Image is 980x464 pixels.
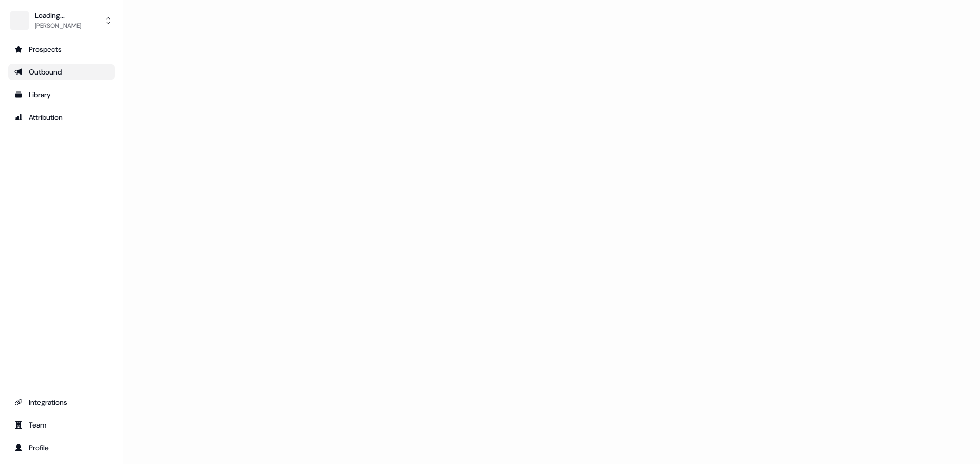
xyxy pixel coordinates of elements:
[8,439,115,456] a: Go to profile
[8,64,115,80] a: Go to outbound experience
[14,420,108,430] div: Team
[14,89,108,100] div: Library
[8,86,115,103] a: Go to templates
[14,112,108,122] div: Attribution
[14,442,108,453] div: Profile
[35,21,81,31] div: [PERSON_NAME]
[8,41,115,58] a: Go to prospects
[8,8,115,33] button: Loading...[PERSON_NAME]
[8,394,115,411] a: Go to integrations
[14,397,108,407] div: Integrations
[14,67,108,77] div: Outbound
[14,44,108,54] div: Prospects
[8,109,115,125] a: Go to attribution
[35,10,81,21] div: Loading...
[8,417,115,433] a: Go to team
